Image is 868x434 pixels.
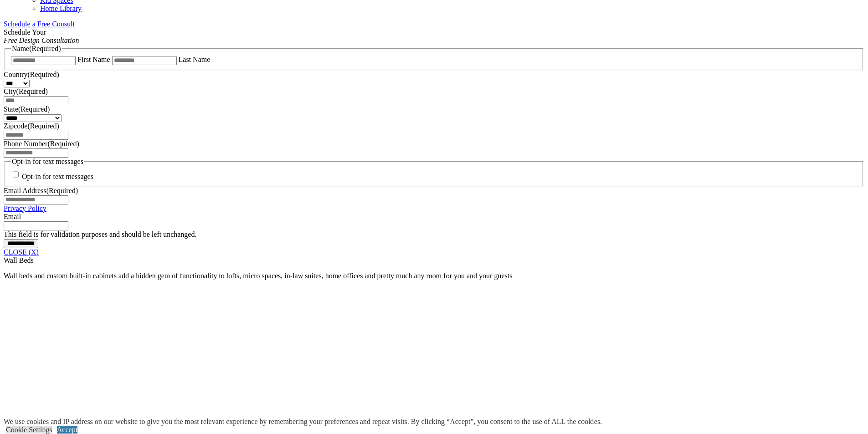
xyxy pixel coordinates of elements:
[4,204,46,212] a: Privacy Policy
[4,213,21,220] label: Email
[29,45,61,52] span: (Required)
[4,36,79,44] em: Free Design Consultation
[46,187,78,194] span: (Required)
[4,187,78,194] label: Email Address
[4,140,79,148] label: Phone Number
[4,122,59,130] label: Zipcode
[27,122,59,130] span: (Required)
[47,140,79,148] span: (Required)
[11,45,62,53] legend: Name
[16,87,48,95] span: (Required)
[11,158,84,166] legend: Opt-in for text messages
[4,71,59,78] label: Country
[4,87,48,95] label: City
[4,20,75,28] a: Schedule a Free Consult (opens a dropdown menu)
[4,230,864,239] div: This field is for validation purposes and should be left unchanged.
[18,105,50,113] span: (Required)
[77,56,110,63] label: First Name
[4,256,34,264] span: Wall Beds
[4,418,602,426] div: We use cookies and IP address on our website to give you the most relevant experience by remember...
[6,426,52,434] a: Cookie Settings
[57,426,77,434] a: Accept
[22,173,93,181] label: Opt-in for text messages
[27,71,59,78] span: (Required)
[4,28,79,44] span: Schedule Your
[4,248,39,256] a: CLOSE (X)
[179,56,211,63] label: Last Name
[40,5,82,12] a: Home Library
[4,272,864,280] p: Wall beds and custom built-in cabinets add a hidden gem of functionality to lofts, micro spaces, ...
[4,105,50,113] label: State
